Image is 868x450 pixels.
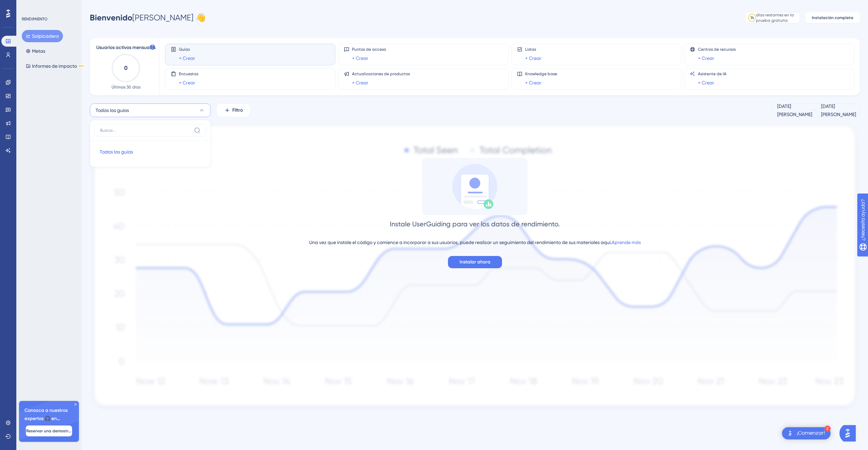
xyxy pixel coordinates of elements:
[32,62,77,70] font: Informes de impacto
[698,71,727,77] span: Asistente de IA
[525,79,541,87] a: + Crear
[26,428,72,434] span: Reservar una demostración
[786,429,794,437] img: texto-alternativo-de-imagen-lanzador
[698,54,714,62] a: + Crear
[797,430,825,437] div: ¡Comenzar!
[698,79,714,87] a: + Crear
[90,103,211,117] button: Todas las guías
[309,238,641,246] div: Una vez que instale el código y comience a incorporar a sus usuarios, puede realizar un seguimien...
[698,47,736,52] span: Centros de recursos
[525,47,541,52] span: Listas
[22,16,48,22] div: RENDIMIENTO
[22,60,88,72] button: Informes de impactoBETA
[812,15,853,20] span: Instalación completa
[232,106,243,114] span: Filtro
[612,240,641,245] a: Aprende más
[78,64,84,68] div: BETA
[100,128,191,133] input: Buscar...
[112,84,140,90] span: Últimos 30 días
[26,425,72,436] button: Reservar una demostración
[32,47,45,55] font: Metas
[805,12,860,23] button: Instalación completa
[352,54,368,62] a: + Crear
[821,102,857,118] div: [DATE][PERSON_NAME]
[525,71,557,77] span: Knowledge base
[22,30,63,42] button: Salpicadero
[839,423,860,444] iframe: UserGuiding AI Assistant Launcher
[352,47,386,52] span: Puntos de acceso
[525,54,541,62] a: + Crear
[90,13,132,22] span: Bienvenido
[90,123,860,412] img: 1ec67ef948eb2d50f6bf237e9abc4f97.svg
[94,145,206,159] button: Todas las guías
[390,219,560,229] div: Instale UserGuiding para ver los datos de rendimiento.
[448,256,502,268] button: Instalar ahora
[16,2,57,10] span: ¿Necesita ayuda?
[777,102,812,118] div: [DATE][PERSON_NAME]
[100,148,133,156] span: Todas las guías
[750,15,754,20] div: 14
[96,106,129,114] span: Todas las guías
[460,258,490,266] span: Instalar ahora
[352,79,368,87] a: + Crear
[179,71,198,77] span: Encuestas
[96,44,155,52] span: Usuarios activos mensuales
[32,32,59,40] font: Salpicadero
[179,47,195,52] span: Guías
[179,54,195,62] a: + Crear
[24,406,73,423] span: Conozca a nuestros expertos 🎧 en incorporación
[756,12,798,23] div: días restantes en la prueba gratuita
[124,65,128,71] text: 0
[90,12,206,23] div: [PERSON_NAME] 👋
[824,425,831,432] div: 2
[22,45,49,57] button: Metas
[782,427,831,439] div: Abra ¡Comenzar! Lista de verificación, módulos restantes: 3
[179,79,195,87] a: + Crear
[216,103,250,117] button: Filtro
[352,71,410,77] span: Actualizaciones de productos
